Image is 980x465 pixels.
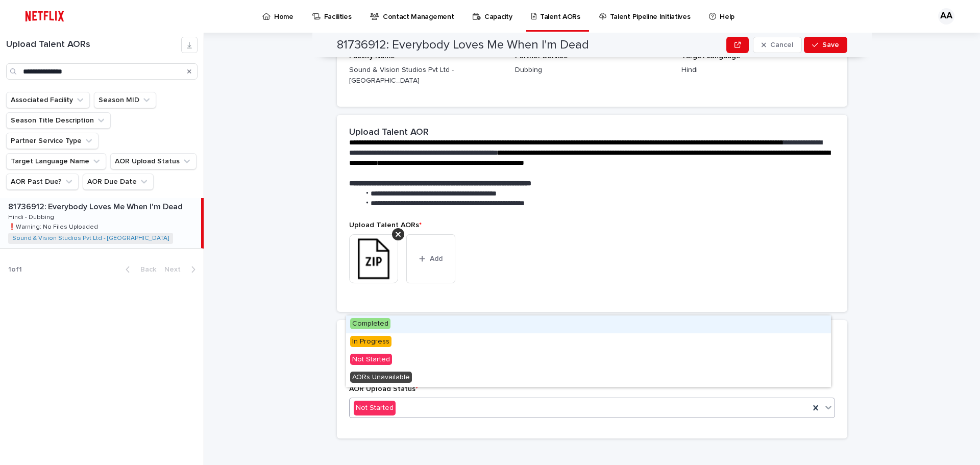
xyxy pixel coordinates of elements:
[164,266,187,273] span: Next
[350,318,390,329] span: Completed
[346,351,831,369] div: Not Started
[8,200,185,212] p: 81736912: Everybody Loves Me When I'm Dead
[346,315,831,333] div: Completed
[349,222,422,229] span: Upload Talent AORs
[515,53,568,60] span: Partner Service
[515,65,669,76] p: Dubbing
[406,234,455,283] button: Add
[938,8,954,25] div: AA
[6,174,79,190] button: AOR Past Due?
[20,6,69,27] img: ifQbXi3ZQGMSEF7WDB7W
[337,38,589,53] h2: 81736912: Everybody Loves Me When I'm Dead
[681,65,835,76] p: Hindi
[8,222,100,231] p: ❗️Warning: No Files Uploaded
[346,333,831,351] div: In Progress
[346,369,831,387] div: AORs Unavailable
[8,212,56,221] p: Hindi - Dubbing
[110,153,197,169] button: AOR Upload Status
[94,92,156,108] button: Season MID
[117,265,160,274] button: Back
[350,372,412,383] span: AORs Unavailable
[6,153,106,169] button: Target Language Name
[430,255,443,262] span: Add
[6,63,198,80] input: Search
[349,53,395,60] span: Facility Name
[681,53,741,60] span: Target Language
[6,133,99,149] button: Partner Service Type
[350,354,392,365] span: Not Started
[349,65,503,86] p: Sound & Vision Studios Pvt Ltd - [GEOGRAPHIC_DATA]
[6,92,90,108] button: Associated Facility
[349,127,429,138] h2: Upload Talent AOR
[804,37,847,53] button: Save
[83,174,154,190] button: AOR Due Date
[134,266,156,273] span: Back
[12,235,169,242] a: Sound & Vision Studios Pvt Ltd - [GEOGRAPHIC_DATA]
[822,41,839,48] span: Save
[349,385,418,393] span: AOR Upload Status
[770,41,793,48] span: Cancel
[6,112,111,129] button: Season Title Description
[354,401,396,415] div: Not Started
[350,336,391,347] span: In Progress
[160,265,204,274] button: Next
[6,39,181,51] h1: Upload Talent AORs
[753,37,802,53] button: Cancel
